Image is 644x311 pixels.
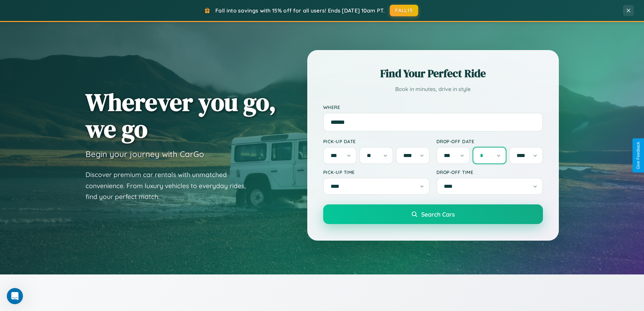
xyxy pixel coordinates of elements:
div: Give Feedback [636,142,641,169]
button: Search Cars [323,204,543,224]
h2: Find Your Perfect Ride [323,66,543,81]
button: FALL15 [390,5,418,16]
label: Where [323,104,543,110]
label: Drop-off Date [436,138,543,144]
label: Drop-off Time [436,169,543,175]
span: Search Cars [421,210,455,218]
span: Fall into savings with 15% off for all users! Ends [DATE] 10am PT. [215,7,385,14]
label: Pick-up Time [323,169,430,175]
p: Book in minutes, drive in style [323,84,543,94]
h1: Wherever you go, we go [86,89,276,142]
h3: Begin your journey with CarGo [86,149,204,159]
iframe: Intercom live chat [7,288,23,304]
label: Pick-up Date [323,138,430,144]
p: Discover premium car rentals with unmatched convenience. From luxury vehicles to everyday rides, ... [86,169,255,202]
